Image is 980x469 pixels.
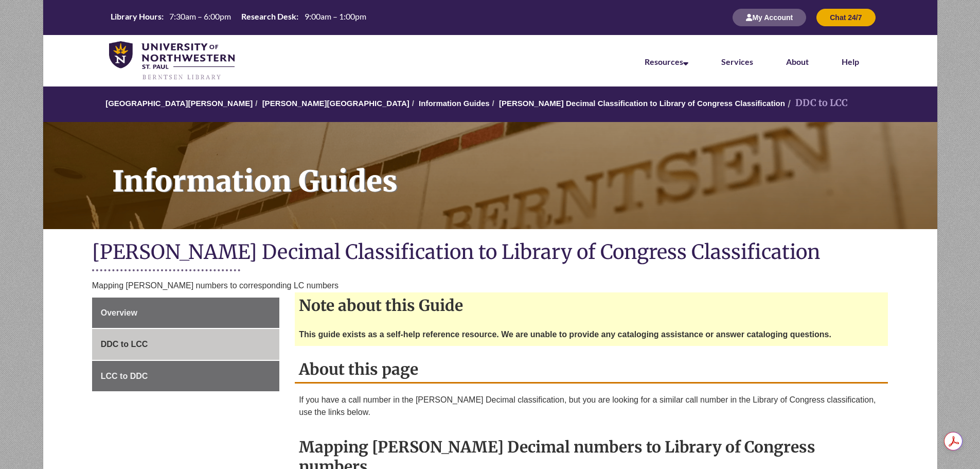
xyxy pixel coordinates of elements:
[237,11,300,22] th: Research Desk:
[419,99,490,108] a: Information Guides
[109,41,235,81] img: UNWSP Library Logo
[816,9,875,26] button: Chat 24/7
[43,122,937,229] a: Information Guides
[499,99,785,108] a: [PERSON_NAME] Decimal Classification to Library of Congress Classification
[733,13,806,22] a: My Account
[92,298,279,392] div: Guide Page Menu
[101,122,937,216] h1: Information Guides
[645,57,688,66] a: Resources
[92,239,888,267] h1: [PERSON_NAME] Decimal Classification to Library of Congress Classification
[295,356,888,384] h2: About this page
[262,99,409,108] a: [PERSON_NAME][GEOGRAPHIC_DATA]
[106,11,165,22] th: Library Hours:
[101,340,148,349] span: DDC to LCC
[299,394,884,419] p: If you have a call number in the [PERSON_NAME] Decimal classification, but you are looking for a ...
[101,308,137,317] span: Overview
[92,361,279,392] a: LCC to DDC
[106,11,370,25] a: Hours Today
[101,372,148,380] span: LCC to DDC
[816,13,875,22] a: Chat 24/7
[733,9,806,26] button: My Account
[169,11,231,21] span: 7:30am – 6:00pm
[295,292,888,318] h2: Note about this Guide
[106,11,370,24] table: Hours Today
[305,11,366,21] span: 9:00am – 1:00pm
[92,281,338,290] span: Mapping [PERSON_NAME] numbers to corresponding LC numbers
[721,57,753,66] a: Services
[785,96,848,111] li: DDC to LCC
[299,330,831,339] strong: This guide exists as a self-help reference resource. We are unable to provide any cataloging assi...
[105,99,253,108] a: [GEOGRAPHIC_DATA][PERSON_NAME]
[92,298,279,328] a: Overview
[842,57,859,66] a: Help
[786,57,809,66] a: About
[92,329,279,360] a: DDC to LCC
